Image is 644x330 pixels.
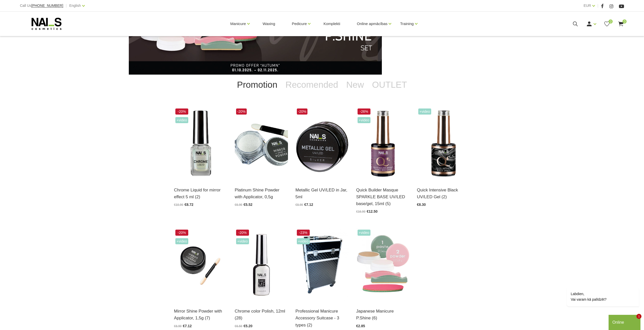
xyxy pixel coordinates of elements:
[244,324,253,328] span: €5.20
[296,107,349,180] img: An intensely pigmented metal design gel that helps create relief designs, patterns and abstractio...
[304,203,313,207] span: €7.12
[174,187,227,200] a: Chrome Liquid for mirror effect 5 ml (2)
[292,14,307,34] a: Pedicure
[356,308,409,321] a: Japanese Manicure P.Shine (6)
[584,3,591,9] a: EUR
[604,21,610,27] a: 0
[358,230,371,236] span: +Video
[417,107,470,180] img: Quick Intensive Black - highly pigmented black gel polish.* Even coverage in 1 coat without strea...
[296,308,349,328] a: Professional Manicure Accessory Suitcase - 3 types (2)
[297,238,310,244] span: +Video
[418,108,431,115] span: +Video
[319,12,344,36] a: Komplekti
[66,3,67,9] span: |
[550,241,641,312] iframe: chat widget
[175,238,189,244] span: +Video
[618,21,624,27] a: 0
[235,203,242,207] span: €6.90
[296,228,349,301] img: A professional case for manicure accessories.Color: black, white, gold.Size:33x21x26cm...
[342,75,368,95] a: New
[281,75,342,95] a: Recomended
[236,108,247,115] span: -20%
[358,108,371,115] span: -26%
[174,107,227,180] img: Design product for creating a bright mirror effect.USE: Shake before use. Apply the CHROME LIQUID...
[296,187,349,200] a: Metallic Gel UV/LED in Jar, 5ml
[297,108,308,115] span: -20%
[296,203,303,207] span: €8.90
[235,107,288,180] img: High-quality, metallic mirror effect design powder for great shine. At the moment, a bright and n...
[233,75,282,95] a: Promotion
[69,3,81,9] a: English
[175,108,189,115] span: -20%
[417,203,426,207] span: €8.30
[356,187,409,207] a: Quick Builder Masque SPARKLE BASE UV/LED base/gel, 15ml (5)
[368,75,411,95] a: OUTLET
[357,14,387,34] a: Online apmācības
[367,209,378,213] span: €12.50
[356,228,409,301] img: Japanese manicure is a dream-come-true for anyone who wants their nails to be healthy and strong....
[235,324,242,328] span: €6.50
[175,230,189,236] span: -20%
[174,308,227,321] a: Mirror Shine Powder with Applicator, 1,5g (7)
[20,3,63,9] div: Call Us
[183,324,192,328] span: €7.12
[31,4,63,8] span: [PHONE_NUMBER]
[230,14,246,34] a: Manicure
[609,19,613,24] span: 0
[597,3,598,9] span: |
[236,230,249,236] span: -20%
[235,187,288,200] a: Platinum Shine Powder with Applicator, 0,5g
[356,324,365,328] span: €2.85
[235,308,288,321] a: Chrome color Polish, 12ml (28)
[417,187,470,200] a: Quick Intensive Black UV/LED Gel (2)
[184,203,193,207] span: €8.72
[31,4,63,8] a: [PHONE_NUMBER]
[235,228,288,301] img: Use Chrome Color gel polish to create the effect of a chrome or mirror finish on the entire nail ...
[356,210,366,213] span: €16.90
[356,107,409,180] img: Masking, lightly glowing base/gel. Unique product with a lot of uses:•Bases for gel polishes•Bio ...
[244,203,253,207] span: €5.52
[400,14,414,34] a: Training
[622,19,627,24] span: 0
[175,117,189,123] span: +Video
[259,12,279,36] a: Waxing
[358,117,371,123] span: +Video
[174,228,227,301] img: Very pigmented shades with a mirror gloss for a bright and noticeable manicure! Ideal for use wit...
[297,230,310,236] span: -23%
[174,324,182,328] span: €8.90
[609,314,641,330] iframe: chat widget
[174,203,183,207] span: €10.90
[236,238,249,244] span: +Video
